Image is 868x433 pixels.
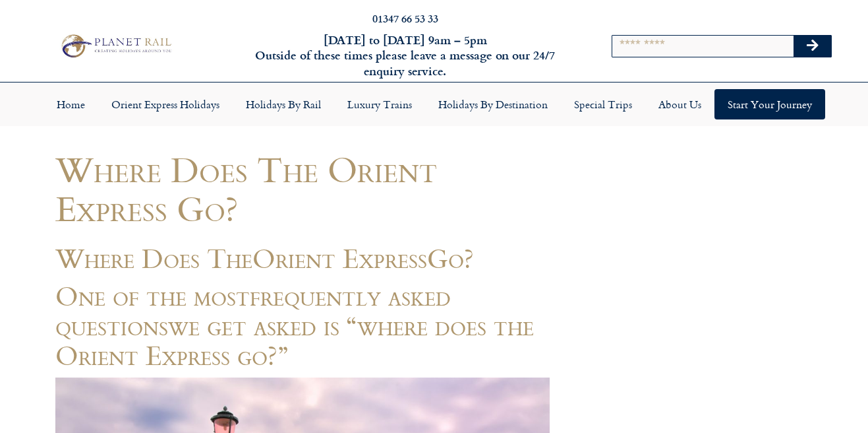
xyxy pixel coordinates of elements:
[645,89,714,119] a: About Us
[425,89,561,119] a: Holidays by Destination
[233,89,334,119] a: Holidays by Rail
[57,32,175,61] img: Planet Rail Train Holidays Logo
[55,281,550,370] h1: One of the most we get asked is “where does the Orient Express go?”
[794,36,832,57] button: Search
[55,275,451,345] a: frequently asked questions
[43,89,98,119] a: Home
[55,150,550,228] h1: Where Does The Orient Express Go?
[334,89,425,119] a: Luxury Trains
[98,89,233,119] a: Orient Express Holidays
[714,89,825,119] a: Start your Journey
[7,89,861,119] nav: Menu
[372,11,438,26] a: 01347 66 53 33
[561,89,645,119] a: Special Trips
[252,238,427,278] a: Orient Express
[235,32,575,79] h6: [DATE] to [DATE] 9am – 5pm Outside of these times please leave a message on our 24/7 enquiry serv...
[55,243,550,273] h1: Where Does The Go?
